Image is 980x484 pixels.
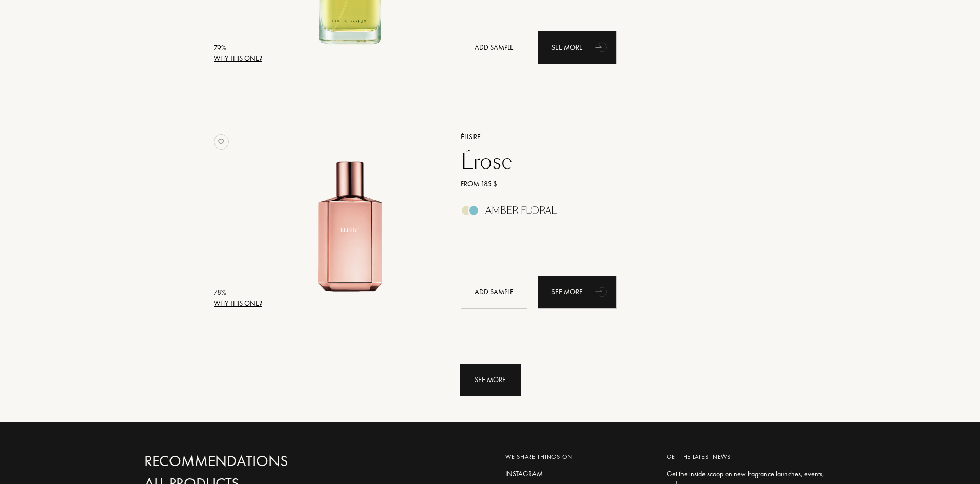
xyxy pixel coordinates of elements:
div: See more [538,276,617,309]
div: See more [538,31,617,64]
div: animation [592,36,612,57]
img: Érose Élisire [266,130,437,301]
a: Érose [453,149,752,174]
div: Add sample [461,31,527,64]
a: Instagram [505,469,651,479]
div: See more [460,364,521,396]
div: Get the latest news [667,452,828,461]
a: Amber Floral [453,208,752,219]
a: From 185 $ [453,179,752,190]
div: We share things on [505,452,651,461]
a: Élisire [453,132,752,142]
a: Recommendations [144,452,365,470]
div: animation [592,281,612,302]
div: 79 % [214,43,262,53]
a: Érose Élisire [266,119,445,320]
img: no_like_p.png [214,134,229,150]
div: Amber Floral [485,205,557,216]
a: See moreanimation [538,31,617,64]
div: Why this one? [214,53,262,64]
div: Why this one? [214,298,262,309]
a: See moreanimation [538,276,617,309]
div: 78 % [214,287,262,298]
div: Add sample [461,276,527,309]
